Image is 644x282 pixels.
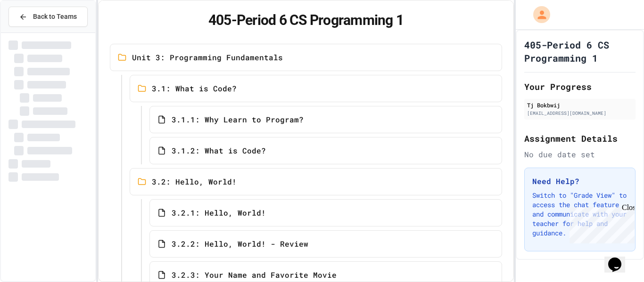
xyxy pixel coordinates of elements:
div: [EMAIL_ADDRESS][DOMAIN_NAME] [527,110,633,117]
p: Switch to "Grade View" to access the chat feature and communicate with your teacher for help and ... [532,191,627,238]
span: 3.1.2: What is Code? [172,145,266,156]
div: Tj Bokbwij [527,101,633,109]
span: 3.2: Hello, World! [152,176,237,187]
div: No due date set [524,149,636,160]
h2: Assignment Details [524,132,636,145]
span: Unit 3: Programming Fundamentals [132,52,283,63]
h2: Your Progress [524,80,636,93]
h1: 405-Period 6 CS Programming 1 [110,12,503,29]
a: 3.2.1: Hello, World! [149,199,503,226]
span: 3.2.2: Hello, World! - Review [172,238,308,250]
span: 3.2.1: Hello, World! [172,207,266,218]
div: Chat with us now!Close [4,4,65,60]
iframe: chat widget [566,203,635,243]
h1: 405-Period 6 CS Programming 1 [524,38,636,64]
span: 3.1.1: Why Learn to Program? [172,114,304,125]
a: 3.1.2: What is Code? [149,137,503,164]
span: 3.2.3: Your Name and Favorite Movie [172,269,337,281]
h3: Need Help? [532,176,627,187]
a: 3.2.2: Hello, World! - Review [149,230,503,258]
button: Back to Teams [8,7,88,27]
iframe: chat widget [604,244,635,273]
a: 3.1.1: Why Learn to Program? [149,106,503,133]
span: 3.1: What is Code? [152,83,237,94]
div: My Account [523,4,553,25]
span: Back to Teams [33,12,77,22]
